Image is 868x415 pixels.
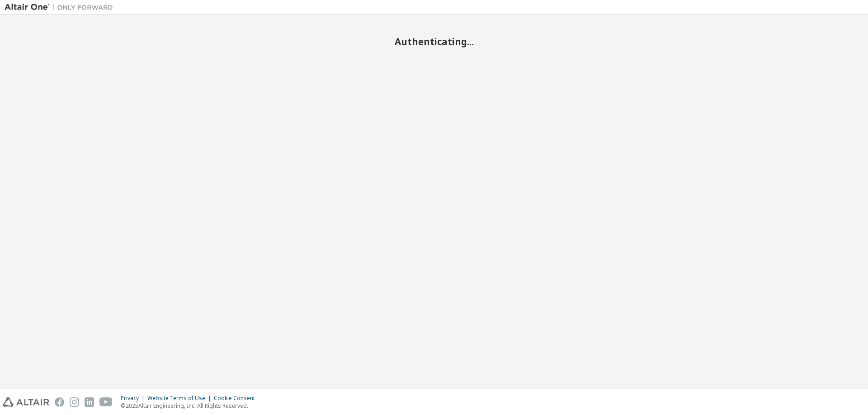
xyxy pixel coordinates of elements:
img: linkedin.svg [85,397,94,407]
img: Altair One [5,3,118,12]
img: altair_logo.svg [3,397,49,407]
div: Cookie Consent [214,395,260,402]
h2: Authenticating... [5,36,863,47]
div: Website Terms of Use [147,395,214,402]
img: facebook.svg [55,397,64,407]
p: © 2025 Altair Engineering, Inc. All Rights Reserved. [121,402,260,410]
img: instagram.svg [70,397,79,407]
div: Privacy [121,395,147,402]
img: youtube.svg [99,397,113,407]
